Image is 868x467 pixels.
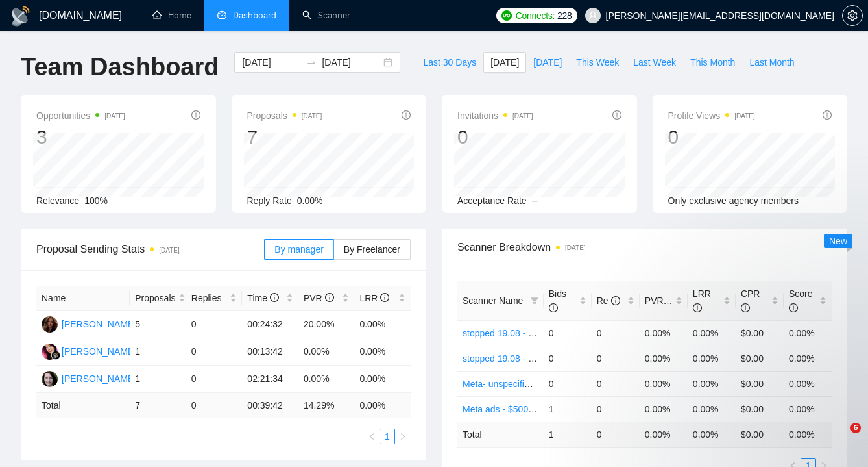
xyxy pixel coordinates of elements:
span: PVR [304,293,334,303]
td: 02:21:34 [242,366,298,393]
span: LRR [693,288,711,313]
td: 1 [130,366,186,393]
td: 0.00 % [784,422,832,447]
span: right [399,433,407,440]
span: info-circle [402,110,411,120]
td: 0 [544,371,592,396]
a: IG[PERSON_NAME] [42,373,136,383]
li: 1 [380,429,395,444]
td: 00:39:42 [242,393,298,418]
div: [PERSON_NAME] [62,372,136,386]
button: Last Month [742,52,801,73]
span: New [829,236,847,246]
span: user [588,11,597,20]
td: 20.00% [298,311,355,338]
time: [DATE] [565,244,585,251]
div: 7 [247,125,322,149]
button: Last 30 Days [416,52,483,73]
td: 0.00% [298,338,355,366]
span: setting [843,10,862,21]
span: left [368,433,376,440]
span: [DATE] [490,55,519,69]
span: info-circle [823,110,832,120]
time: [DATE] [159,247,179,254]
a: Meta ads - $500+/$30+ - Feedback+/cost1k+ -AI [463,404,658,414]
span: Scanner Name [463,296,523,306]
time: [DATE] [512,112,533,120]
span: By manager [274,244,323,255]
button: [DATE] [483,52,526,73]
span: CPR [741,288,760,313]
span: filter [531,297,538,305]
span: Proposal Sending Stats [36,241,264,257]
span: 100% [84,196,108,206]
span: Last 30 Days [423,55,476,69]
button: This Week [569,52,626,73]
td: 0 [186,338,243,366]
span: Re [597,296,620,306]
a: stopped 19.08 - Meta ads - LeadGen/cases/ hook - tripled leads- $500+ [463,353,750,364]
div: [PERSON_NAME] [62,317,136,331]
time: [DATE] [734,112,754,120]
img: IK [42,316,58,333]
div: [PERSON_NAME] [62,344,136,359]
td: 0 [592,371,640,396]
td: 0.00% [354,366,411,393]
td: 0.00 % [354,393,411,418]
td: 0 [592,346,640,371]
span: Connects: [516,8,555,23]
iframe: Intercom live chat [824,423,855,454]
span: Relevance [36,196,79,206]
th: Name [36,286,130,311]
span: info-circle [789,303,798,312]
span: This Month [690,55,735,69]
span: swap-right [306,57,317,68]
span: Dashboard [233,10,276,21]
span: Last Week [633,55,676,69]
td: Total [457,422,544,447]
td: 0 [592,422,640,447]
button: [DATE] [526,52,569,73]
td: 0.00 % [688,422,736,447]
a: NK[PERSON_NAME] [42,346,136,356]
td: 0 [186,393,243,418]
span: dashboard [217,10,226,19]
span: Invitations [457,108,533,123]
span: Only exclusive agency members [668,196,799,206]
div: 0 [457,125,533,149]
span: -- [532,196,538,206]
td: 0 [186,366,243,393]
span: [DATE] [533,55,562,69]
td: 0 [544,346,592,371]
td: 00:24:32 [242,311,298,338]
span: info-circle [191,110,200,120]
td: 0.00% [640,320,688,346]
td: $ 0.00 [736,422,784,447]
input: Start date [242,55,301,69]
td: 1 [130,338,186,366]
time: [DATE] [104,112,125,120]
a: searchScanner [302,10,350,21]
th: Proposals [130,286,186,311]
span: Replies [191,291,228,305]
div: 3 [36,125,125,149]
td: 0.00% [298,366,355,393]
td: 0.00 % [640,422,688,447]
td: 7 [130,393,186,418]
img: IG [42,371,58,387]
input: End date [322,55,381,69]
span: 0.00% [297,196,323,206]
li: Previous Page [364,429,380,444]
span: to [306,57,317,68]
span: Score [789,288,813,313]
span: PVR [645,296,675,306]
a: stopped 19.08 - Meta Ads - cases/hook- generating $k [463,328,681,338]
span: Last Month [749,55,794,69]
span: By Freelancer [344,244,400,255]
span: Reply Rate [247,196,292,206]
td: 00:13:42 [242,338,298,366]
a: IK[PERSON_NAME] [42,318,136,329]
span: info-circle [693,303,702,312]
td: 14.29 % [298,393,355,418]
td: 1 [544,422,592,447]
